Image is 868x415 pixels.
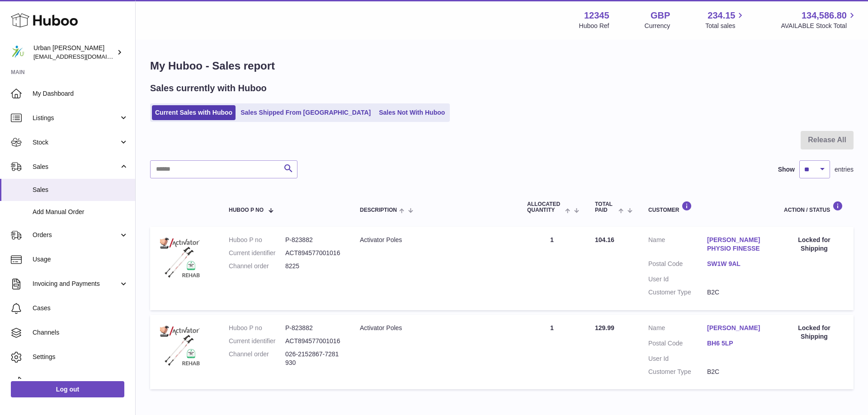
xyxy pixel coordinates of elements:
[579,22,609,30] div: Huboo Ref
[648,201,766,213] div: Customer
[285,262,342,270] dd: 8225
[33,255,128,264] span: Usage
[229,207,264,213] span: Huboo P no
[707,260,766,268] a: SW1W 9AL
[707,288,766,297] dd: B2C
[648,339,707,350] dt: Postal Code
[648,368,707,376] dt: Customer Type
[645,22,670,30] div: Currency
[229,262,285,270] dt: Channel order
[648,236,707,255] dt: Name
[33,280,119,288] span: Invoicing and Payments
[150,82,267,94] h2: Sales currently with Huboo
[648,288,707,297] dt: Customer Type
[584,9,609,22] strong: 12345
[33,208,128,216] span: Add Manual Order
[705,22,745,30] span: Total sales
[33,53,133,60] span: [EMAIL_ADDRESS][DOMAIN_NAME]
[595,201,616,213] span: Total paid
[229,249,285,257] dt: Current identifier
[33,138,119,147] span: Stock
[33,377,128,386] span: Returns
[11,46,24,59] img: orders@urbanpoling.com
[33,44,115,61] div: Urban [PERSON_NAME]
[781,22,857,30] span: AVAILABLE Stock Total
[229,337,285,345] dt: Current identifier
[33,353,128,361] span: Settings
[784,201,844,213] div: Action / Status
[159,324,204,369] img: 1690555945.png
[285,236,342,244] dd: P-823882
[152,105,236,120] a: Current Sales with Huboo
[360,236,509,244] div: Activator Poles
[33,89,128,98] span: My Dashboard
[595,324,614,331] span: 129.99
[518,227,586,310] td: 1
[11,381,124,397] a: Log out
[648,354,707,363] dt: User Id
[33,114,119,122] span: Listings
[360,207,397,213] span: Description
[229,350,285,367] dt: Channel order
[33,304,128,312] span: Cases
[376,105,448,120] a: Sales Not With Huboo
[784,236,844,253] div: Locked for Shipping
[707,368,766,376] dd: B2C
[285,337,342,345] dd: ACT894577001016
[707,236,766,253] a: [PERSON_NAME] PHYSIO FINESSE
[150,59,854,73] h1: My Huboo - Sales report
[708,9,735,22] span: 234.15
[802,9,847,22] span: 134,586.80
[229,236,285,244] dt: Huboo P no
[285,249,342,257] dd: ACT894577001016
[285,324,342,332] dd: P-823882
[707,324,766,332] a: [PERSON_NAME]
[784,324,844,341] div: Locked for Shipping
[33,231,119,239] span: Orders
[237,105,374,120] a: Sales Shipped From [GEOGRAPHIC_DATA]
[648,324,707,335] dt: Name
[651,9,670,22] strong: GBP
[778,165,795,174] label: Show
[518,315,586,390] td: 1
[527,201,563,213] span: ALLOCATED Quantity
[159,236,204,281] img: 1690555945.png
[781,9,857,30] a: 134,586.80 AVAILABLE Stock Total
[360,324,509,332] div: Activator Poles
[595,236,614,243] span: 104.16
[33,163,119,171] span: Sales
[648,260,707,270] dt: Postal Code
[835,165,854,174] span: entries
[648,275,707,284] dt: User Id
[285,350,342,367] dd: 026-2152867-7281930
[705,9,745,30] a: 234.15 Total sales
[33,186,128,194] span: Sales
[229,324,285,332] dt: Huboo P no
[33,328,128,337] span: Channels
[707,339,766,348] a: BH6 5LP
